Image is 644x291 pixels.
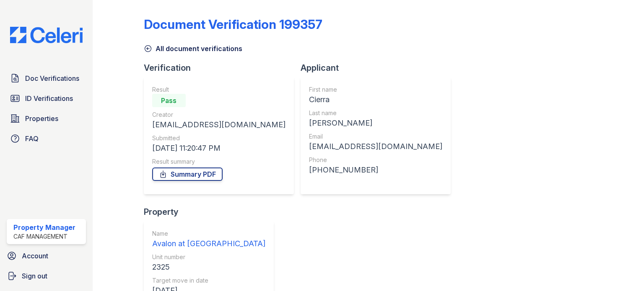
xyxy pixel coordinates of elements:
div: Result summary [152,157,286,166]
div: CAF Management [13,232,75,241]
div: [PHONE_NUMBER] [309,164,442,176]
img: CE_Logo_Blue-a8612792a0a2168367f1c8372b55b34899dd931a85d93a1a3d3e32e68fde9ad4.png [3,27,89,43]
span: FAQ [25,134,39,144]
div: Submitted [152,134,286,142]
div: [EMAIL_ADDRESS][DOMAIN_NAME] [152,119,286,131]
span: Sign out [22,271,47,281]
span: Doc Verifications [25,73,79,83]
div: Cierra [309,94,442,106]
a: Properties [7,110,86,127]
a: Account [3,247,89,264]
a: FAQ [7,130,86,147]
span: Account [22,251,48,261]
div: Result [152,85,286,94]
span: ID Verifications [25,93,73,103]
div: Pass [152,94,186,107]
a: Summary PDF [152,167,223,181]
div: [EMAIL_ADDRESS][DOMAIN_NAME] [309,141,442,152]
div: [DATE] 11:20:47 PM [152,142,286,154]
div: Name [152,229,265,238]
div: 2325 [152,261,265,273]
a: Sign out [3,268,89,284]
div: Property Manager [13,222,75,232]
a: ID Verifications [7,90,86,107]
div: Creator [152,111,286,119]
a: Doc Verifications [7,70,86,87]
div: Phone [309,156,442,164]
div: Target move in date [152,276,265,285]
div: Applicant [301,62,457,74]
div: Unit number [152,253,265,261]
div: Email [309,132,442,141]
div: Last name [309,109,442,117]
div: Document Verification 199357 [144,17,322,32]
div: Property [144,206,280,218]
div: First name [309,85,442,94]
a: Name Avalon at [GEOGRAPHIC_DATA] [152,229,265,250]
div: [PERSON_NAME] [309,117,442,129]
div: Verification [144,62,301,74]
span: Properties [25,113,58,124]
div: Avalon at [GEOGRAPHIC_DATA] [152,238,265,250]
a: All document verifications [144,44,242,54]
